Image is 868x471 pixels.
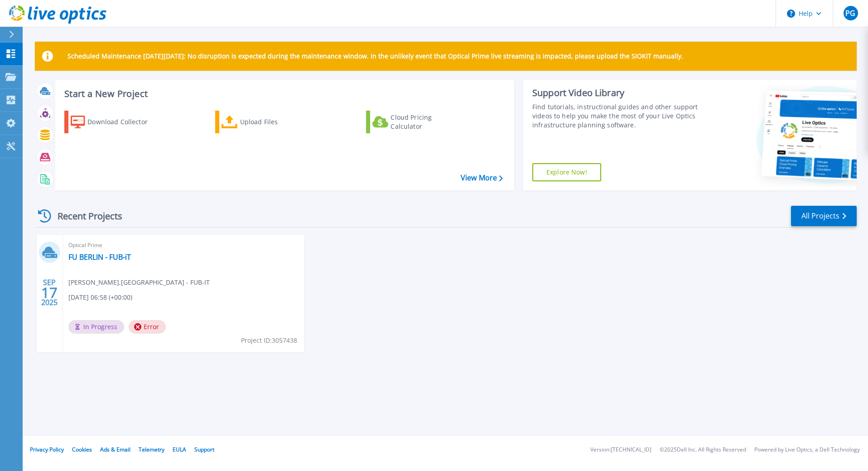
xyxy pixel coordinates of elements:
[68,252,131,262] a: FU BERLIN - FUB-iT
[41,276,58,309] div: SEP 2025
[461,174,503,182] a: View More
[30,446,64,453] a: Privacy Policy
[240,113,313,131] div: Upload Files
[64,89,502,99] h3: Start a New Project
[660,447,746,453] li: © 2025 Dell Inc. All Rights Reserved
[754,447,860,453] li: Powered by Live Optics, a Dell Technology
[68,240,299,250] span: Optical Prime
[72,446,92,453] a: Cookies
[532,163,601,181] a: Explore Now!
[68,292,132,302] span: [DATE] 06:58 (+00:00)
[391,113,463,131] div: Cloud Pricing Calculator
[68,53,683,60] p: Scheduled Maintenance [DATE][DATE]: No disruption is expected during the maintenance window. In t...
[173,446,186,453] a: EULA
[590,447,651,453] li: Version: [TECHNICAL_ID]
[129,320,166,334] span: Error
[87,113,160,131] div: Download Collector
[532,102,702,130] div: Find tutorials, instructional guides and other support videos to help you make the most of your L...
[68,320,124,334] span: In Progress
[791,206,857,226] a: All Projects
[68,277,210,287] span: [PERSON_NAME] , [GEOGRAPHIC_DATA] - FUB-IT
[35,205,135,227] div: Recent Projects
[41,289,58,296] span: 17
[532,87,702,99] div: Support Video Library
[845,10,855,17] span: PG
[241,335,297,345] span: Project ID: 3057438
[139,446,164,453] a: Telemetry
[64,111,165,133] a: Download Collector
[194,446,214,453] a: Support
[366,111,467,133] a: Cloud Pricing Calculator
[215,111,316,133] a: Upload Files
[100,446,130,453] a: Ads & Email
